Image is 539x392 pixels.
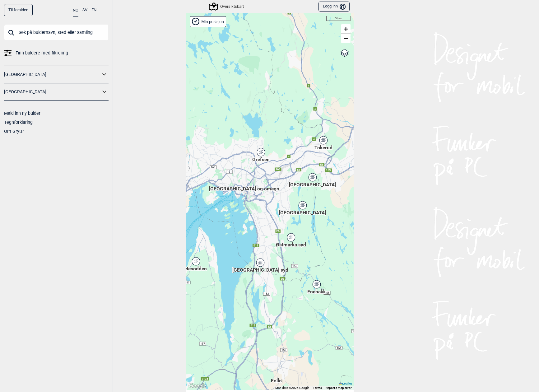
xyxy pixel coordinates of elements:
[187,382,208,390] a: Open this area in Google Maps (opens a new window)
[275,386,309,390] span: Map data ©2025 Google
[187,382,208,390] img: Google
[341,24,351,34] a: Zoom in
[301,203,304,207] div: [GEOGRAPHIC_DATA]
[289,236,293,239] div: Østmarka syd
[210,3,244,10] div: Oversiktskart
[311,175,314,179] div: [GEOGRAPHIC_DATA]
[4,4,33,16] a: Til forsiden
[73,4,78,17] button: NO
[4,24,109,40] input: Søk på buldernavn, sted eller samling
[275,371,278,375] div: Follo
[344,34,348,42] span: −
[259,150,263,154] div: Grefsen
[318,2,349,12] button: Logg inn
[326,386,352,390] a: Report a map error
[258,261,262,264] div: [GEOGRAPHIC_DATA] syd
[4,111,40,116] a: Meld inn ny bulder
[341,34,351,43] a: Zoom out
[4,87,100,96] a: [GEOGRAPHIC_DATA]
[315,282,318,286] div: Enebakk
[313,386,322,390] a: Terms (opens in new tab)
[344,25,348,33] span: +
[4,120,33,125] a: Tegnforklaring
[91,4,96,16] button: EN
[339,46,351,60] a: Layers
[190,16,226,27] div: Vis min posisjon
[4,70,100,79] a: [GEOGRAPHIC_DATA]
[4,129,24,134] a: Om Gryttr
[242,180,246,183] div: [GEOGRAPHIC_DATA] og omegn
[326,16,351,21] div: 3 km
[339,382,352,385] a: Leaflet
[322,138,325,142] div: Tokerud
[16,49,68,58] span: Finn buldere med filtrering
[82,4,87,16] button: SV
[4,49,109,58] a: Finn buldere med filtrering
[194,259,198,263] div: Nesodden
